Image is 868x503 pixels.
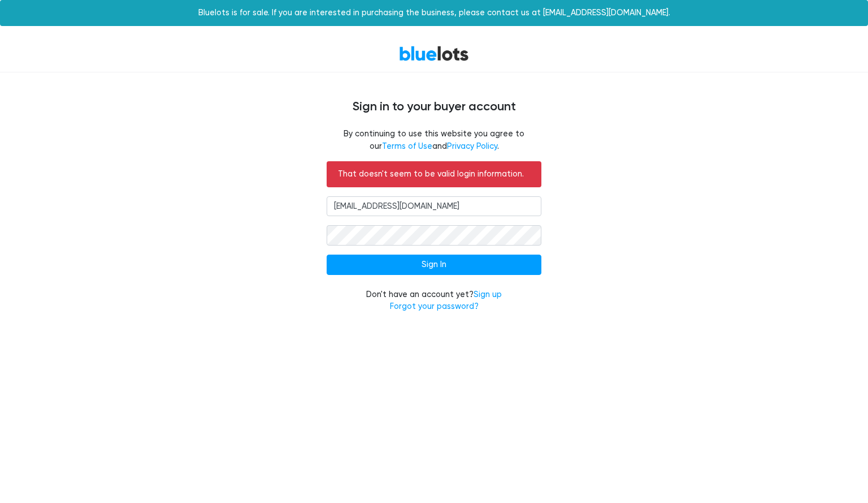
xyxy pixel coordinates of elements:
a: Privacy Policy [447,141,497,151]
h4: Sign in to your buyer account [95,100,773,114]
input: Email [327,196,541,217]
a: Sign up [474,290,502,299]
fieldset: By continuing to use this website you agree to our and . [327,128,541,152]
p: That doesn't seem to be valid login information. [338,168,530,180]
input: Sign In [327,255,541,275]
a: BlueLots [399,45,469,62]
a: Terms of Use [382,141,432,151]
a: Forgot your password? [390,302,479,311]
div: Don't have an account yet? [327,289,541,313]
